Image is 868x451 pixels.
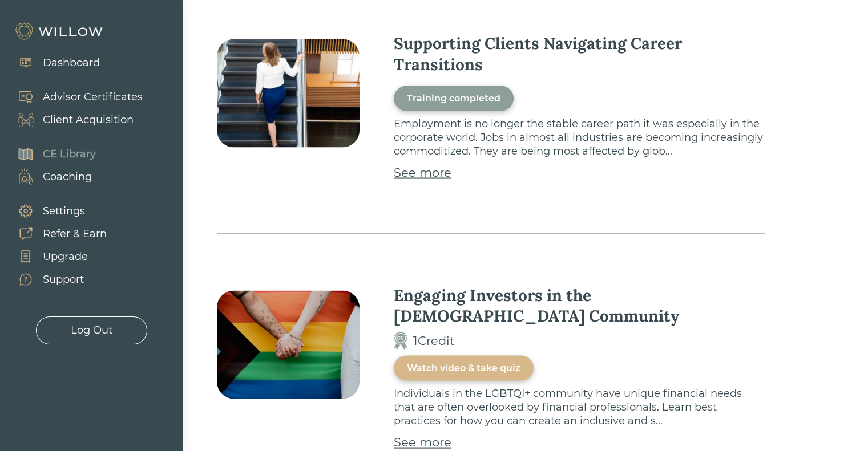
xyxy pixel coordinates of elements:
div: Upgrade [43,249,88,265]
div: Refer & Earn [43,226,107,242]
a: See more [394,163,451,181]
p: Individuals in the LGBTQI+ community have unique financial needs that are often overlooked by fin... [394,386,765,427]
a: Client Acquisition [6,108,143,131]
div: Training completed [407,91,500,105]
div: Engaging Investors in the [DEMOGRAPHIC_DATA] Community [394,285,765,326]
a: Coaching [6,165,96,188]
div: Support [43,272,84,287]
a: See more [394,433,451,451]
div: Client Acquisition [43,112,134,128]
div: Supporting Clients Navigating Career Transitions [394,33,765,74]
img: Willow [14,22,106,40]
a: Advisor Certificates [6,86,143,108]
p: Employment is no longer the stable career path it was especially in the corporate world. Jobs in ... [394,116,765,157]
a: CE Library [6,143,96,165]
a: Dashboard [6,51,100,74]
div: Advisor Certificates [43,90,143,105]
div: CE Library [43,147,96,162]
div: Watch video & take quiz [407,361,520,375]
a: Settings [6,200,107,222]
div: Settings [43,204,85,219]
div: Coaching [43,169,92,185]
div: Dashboard [43,55,100,71]
a: Refer & Earn [6,222,107,245]
div: Log Out [71,323,112,338]
div: 1 Credit [413,331,455,350]
a: Upgrade [6,245,107,268]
